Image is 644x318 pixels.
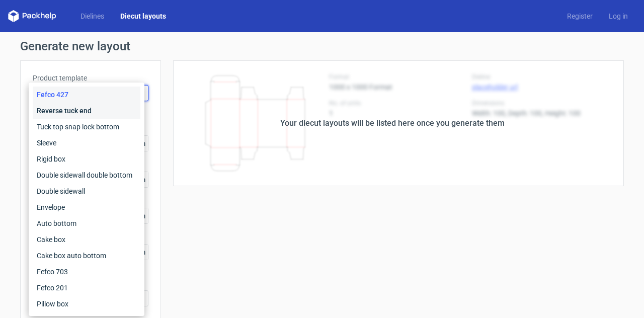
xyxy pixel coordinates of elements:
div: Sleeve [33,135,140,151]
div: Tuck top snap lock bottom [33,119,140,135]
div: Cake box [33,231,140,248]
div: Fefco 703 [33,264,140,280]
div: Auto bottom [33,215,140,231]
div: Your diecut layouts will be listed here once you generate them [280,117,505,129]
div: Rigid box [33,151,140,167]
div: Envelope [33,199,140,215]
div: Double sidewall double bottom [33,167,140,183]
label: Product template [33,73,148,83]
a: Log in [601,11,636,21]
a: Register [559,11,601,21]
h1: Generate new layout [20,40,624,52]
div: Reverse tuck end [33,103,140,119]
a: Diecut layouts [112,11,174,21]
div: Fefco 427 [33,87,140,103]
a: Dielines [72,11,112,21]
div: Fefco 201 [33,280,140,296]
div: Cake box auto bottom [33,248,140,264]
div: Double sidewall [33,183,140,199]
div: Pillow box [33,296,140,312]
